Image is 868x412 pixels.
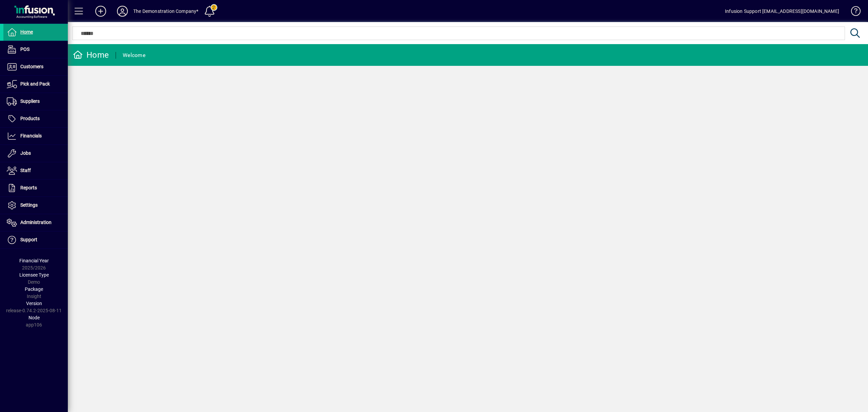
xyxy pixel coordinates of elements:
[133,6,199,17] div: The Demonstration Company*
[20,116,40,121] span: Products
[3,76,68,93] a: Pick and Pack
[20,202,38,208] span: Settings
[3,93,68,110] a: Suppliers
[20,220,52,225] span: Administration
[19,258,49,263] span: Financial Year
[3,58,68,75] a: Customers
[3,162,68,179] a: Staff
[20,46,29,52] span: POS
[73,50,109,60] div: Home
[3,197,68,214] a: Settings
[25,286,43,292] span: Package
[20,150,31,156] span: Jobs
[26,301,42,306] span: Version
[846,1,860,23] a: Knowledge Base
[3,110,68,127] a: Products
[725,6,839,17] div: Infusion Support [EMAIL_ADDRESS][DOMAIN_NAME]
[20,185,37,190] span: Reports
[90,5,112,17] button: Add
[3,214,68,231] a: Administration
[112,5,133,17] button: Profile
[3,180,68,196] a: Reports
[3,145,68,162] a: Jobs
[20,81,50,87] span: Pick and Pack
[3,128,68,145] a: Financials
[20,168,31,173] span: Staff
[3,231,68,248] a: Support
[20,237,37,242] span: Support
[28,315,40,320] span: Node
[20,64,43,69] span: Customers
[20,98,40,104] span: Suppliers
[123,50,145,61] div: Welcome
[3,41,68,58] a: POS
[20,133,42,138] span: Financials
[20,29,33,35] span: Home
[19,272,49,278] span: Licensee Type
